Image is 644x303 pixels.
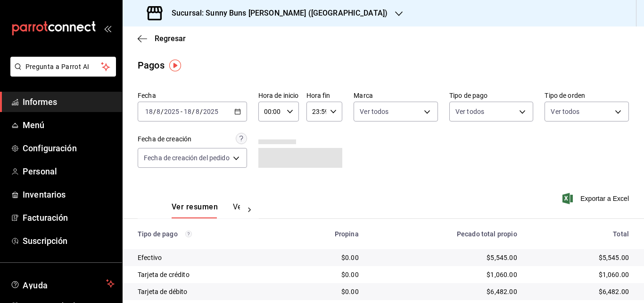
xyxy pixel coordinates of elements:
font: $0.00 [341,254,359,261]
font: Tipo de pago [449,92,488,99]
a: Pregunta a Parrot AI [7,69,116,78]
svg: Los pagos realizados con Pay y otras terminales son montos brutos. [185,231,192,237]
font: Ver todos [455,108,484,115]
font: Ver todos [360,108,388,115]
input: -- [156,108,161,115]
font: Regresar [155,34,186,43]
font: Suscripción [23,236,67,246]
font: Menú [23,120,45,130]
font: Pecado total propio [457,230,517,238]
font: Hora de inicio [258,92,299,99]
font: Tipo de orden [545,92,585,99]
font: / [161,108,164,115]
font: Ver resumen [172,202,218,211]
font: $6,482.00 [487,288,517,295]
button: Regresar [138,34,186,43]
input: -- [195,108,200,115]
font: Pagos [138,60,165,71]
font: Sucursal: Sunny Buns [PERSON_NAME] ([GEOGRAPHIC_DATA]) [172,9,388,17]
button: abrir_cajón_menú [104,25,111,32]
font: - [181,108,182,115]
input: ---- [164,108,180,115]
font: Facturación [23,213,68,223]
font: Hora fin [306,92,330,99]
font: $5,545.00 [599,254,629,261]
font: Efectivo [138,254,162,261]
font: / [192,108,195,115]
font: Ver todos [551,108,579,115]
img: Marcador de información sobre herramientas [169,60,181,71]
font: $5,545.00 [487,254,517,261]
font: Configuración [23,143,77,153]
button: Exportar a Excel [564,193,629,204]
button: Pregunta a Parrot AI [10,57,116,77]
font: Personal [23,166,57,176]
font: / [200,108,203,115]
font: $1,060.00 [487,271,517,278]
font: $0.00 [341,288,359,295]
font: $1,060.00 [599,271,629,278]
input: -- [145,108,153,115]
font: Tarjeta de débito [138,288,188,295]
font: $6,482.00 [599,288,629,295]
font: / [153,108,156,115]
font: Tarjeta de crédito [138,271,190,278]
font: Fecha [138,92,156,99]
font: Fecha de creación [138,135,191,143]
font: Ver pagos [233,202,268,211]
font: Marca [354,92,373,99]
font: Total [613,230,629,238]
div: pestañas de navegación [172,202,240,218]
font: Fecha de creación del pedido [144,154,230,162]
font: $0.00 [341,271,359,278]
font: Ayuda [23,280,48,290]
font: Inventarios [23,190,66,199]
font: Exportar a Excel [580,195,629,202]
font: Tipo de pago [138,230,178,238]
input: -- [183,108,192,115]
font: Pregunta a Parrot AI [25,63,90,70]
input: ---- [203,108,219,115]
font: Propina [335,230,359,238]
font: Informes [23,97,57,107]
